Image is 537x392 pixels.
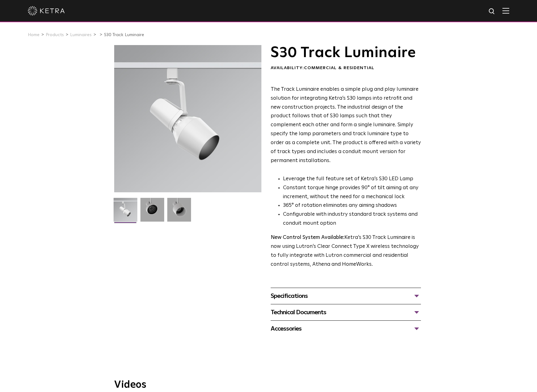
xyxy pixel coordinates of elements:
a: Luminaires [70,33,92,37]
img: 3b1b0dc7630e9da69e6b [140,198,164,226]
li: 365° of rotation eliminates any aiming shadows [283,201,421,210]
div: Accessories [271,324,421,334]
li: Leverage the full feature set of Ketra’s S30 LED Lamp [283,175,421,184]
a: Products [46,33,64,37]
h1: S30 Track Luminaire [271,45,421,60]
img: ketra-logo-2019-white [28,6,65,15]
strong: New Control System Available: [271,235,344,240]
a: S30 Track Luminaire [104,33,144,37]
div: Technical Documents [271,307,421,317]
a: Home [28,33,40,37]
li: Configurable with industry standard track systems and conduit mount option [283,210,421,228]
li: Constant torque hinge provides 90° of tilt aiming at any increment, without the need for a mechan... [283,184,421,202]
div: Specifications [271,291,421,301]
img: S30-Track-Luminaire-2021-Web-Square [114,198,137,226]
img: search icon [488,8,496,15]
div: Availability: [271,65,421,71]
img: Hamburger%20Nav.svg [502,8,509,14]
h3: Videos [114,380,423,390]
p: Ketra’s S30 Track Luminaire is now using Lutron’s Clear Connect Type X wireless technology to ful... [271,233,421,269]
span: The Track Luminaire enables a simple plug and play luminaire solution for integrating Ketra’s S30... [271,87,421,163]
span: Commercial & Residential [304,66,374,70]
img: 9e3d97bd0cf938513d6e [167,198,191,226]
